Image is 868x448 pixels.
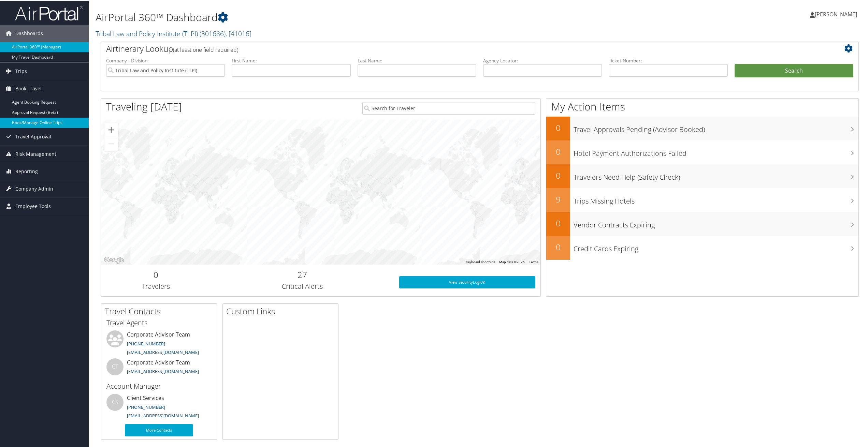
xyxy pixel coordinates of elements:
[546,193,570,205] h2: 9
[810,3,864,24] a: [PERSON_NAME]
[96,10,608,24] h1: AirPortal 360™ Dashboard
[96,28,251,38] a: Tribal Law and Policy Institute (TLPI)
[546,140,858,164] a: 0Hotel Payment Authorizations Failed
[15,180,53,197] span: Company Admin
[127,412,199,418] a: [EMAIL_ADDRESS][DOMAIN_NAME]
[103,358,215,380] li: Corporate Advisor Team
[106,393,124,410] div: CS
[15,62,27,79] span: Trips
[735,63,853,77] button: Search
[127,403,165,409] a: [PHONE_NUMBER]
[200,28,226,38] span: ( 301686 )
[546,241,570,252] h2: 0
[546,99,858,113] h1: My Action Items
[125,423,193,436] a: More Contacts
[499,259,525,263] span: Map data ©2025
[106,99,182,113] h1: Traveling [DATE]
[15,128,51,145] span: Travel Approval
[574,121,858,134] h3: Travel Approvals Pending (Advisor Booked)
[362,101,535,114] input: Search for Traveler
[546,235,858,259] a: 0Credit Cards Expiring
[546,164,858,188] a: 0Travelers Need Help (Safety Check)
[106,42,790,54] h2: Airtinerary Lookup
[546,121,570,133] h2: 0
[15,197,51,214] span: Employee Tools
[103,255,125,264] img: Google
[466,259,495,264] button: Keyboard shortcuts
[127,348,199,355] a: [EMAIL_ADDRESS][DOMAIN_NAME]
[103,393,215,421] li: Client Services
[15,24,43,41] span: Dashboards
[106,57,225,63] label: Company - Division:
[574,192,858,205] h3: Trips Missing Hotels
[106,358,124,375] div: CT
[609,57,727,63] label: Ticket Number:
[226,28,251,38] span: , [ 41016 ]
[106,268,206,280] h2: 0
[546,116,858,140] a: 0Travel Approvals Pending (Advisor Booked)
[546,145,570,157] h2: 0
[574,216,858,229] h3: Vendor Contracts Expiring
[546,188,858,211] a: 9Trips Missing Hotels
[106,281,206,290] h3: Travelers
[103,330,215,358] li: Corporate Advisor Team
[574,240,858,253] h3: Credit Cards Expiring
[104,136,118,150] button: Zoom out
[226,305,338,316] h2: Custom Links
[216,281,389,290] h3: Critical Alerts
[546,169,570,181] h2: 0
[216,268,389,280] h2: 27
[483,57,602,63] label: Agency Locator:
[574,168,858,181] h3: Travelers Need Help (Safety Check)
[358,57,476,63] label: Last Name:
[15,79,42,96] span: Book Travel
[15,145,56,162] span: Risk Management
[574,145,858,158] h3: Hotel Payment Authorizations Failed
[104,122,118,136] button: Zoom in
[105,305,217,316] h2: Travel Contacts
[546,211,858,235] a: 0Vendor Contracts Expiring
[127,340,165,346] a: [PHONE_NUMBER]
[127,368,199,374] a: [EMAIL_ADDRESS][DOMAIN_NAME]
[399,275,535,288] a: View SecurityLogic®
[106,317,212,327] h3: Travel Agents
[106,381,212,390] h3: Account Manager
[529,259,538,263] a: Terms (opens in new tab)
[15,162,38,179] span: Reporting
[546,217,570,228] h2: 0
[15,4,83,20] img: airportal-logo.png
[173,45,238,53] span: (at least one field required)
[815,10,857,17] span: [PERSON_NAME]
[103,255,125,264] a: Open this area in Google Maps (opens a new window)
[232,57,350,63] label: First Name:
